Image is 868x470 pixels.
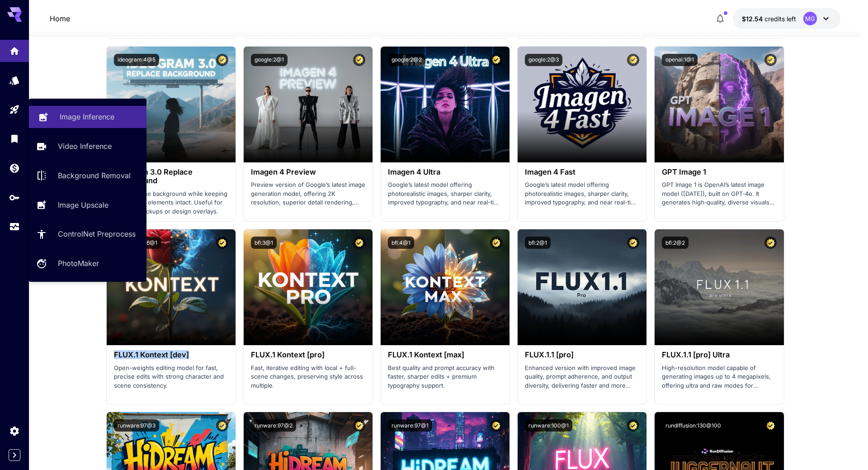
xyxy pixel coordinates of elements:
[60,111,114,122] p: Image Inference
[216,419,228,432] button: Certified Model – Vetted for best performance and includes a commercial license.
[58,141,112,152] p: Video Inference
[490,237,502,249] button: Certified Model – Vetted for best performance and includes a commercial license.
[742,14,796,24] div: $12.5439
[114,168,228,185] h3: Ideogram 3.0 Replace Background
[9,221,20,233] div: Usage
[114,54,159,66] button: ideogram:4@5
[627,237,639,249] button: Certified Model – Vetted for best performance and includes a commercial license.
[114,190,228,216] p: Swap out the background while keeping foreground elements intact. Useful for product mockups or d...
[803,12,817,25] div: MG
[662,351,776,359] h3: FLUX.1.1 [pro] Ultra
[251,364,365,390] p: Fast, iterative editing with local + full-scene changes, preserving style across multiple.
[518,47,646,162] img: alt
[525,54,562,66] button: google:2@3
[662,168,776,176] h3: GPT Image 1
[251,54,288,66] button: google:2@1
[244,229,373,345] img: alt
[251,237,277,249] button: bfl:3@1
[662,54,698,66] button: openai:1@1
[251,168,365,176] h3: Imagen 4 Preview
[381,47,509,162] img: alt
[244,47,373,162] img: alt
[9,104,20,115] div: Playground
[251,180,365,207] p: Preview version of Google’s latest image generation model, offering 2K resolution, superior detai...
[662,180,776,207] p: GPT Image 1 is OpenAI’s latest image model ([DATE]), built on GPT‑4o. It generates high‑quality, ...
[525,419,572,432] button: runware:100@1
[29,165,146,187] a: Background Removal
[525,237,551,249] button: bfl:2@1
[627,419,639,432] button: Certified Model – Vetted for best performance and includes a commercial license.
[525,351,639,359] h3: FLUX.1.1 [pro]
[58,258,99,269] p: PhotoMaker
[114,419,159,432] button: runware:97@3
[107,229,236,345] img: alt
[9,133,20,144] div: Library
[525,180,639,207] p: Google’s latest model offering photorealistic images, sharper clarity, improved typography, and n...
[490,419,502,432] button: Certified Model – Vetted for best performance and includes a commercial license.
[742,15,764,23] span: $12.54
[58,228,136,239] p: ControlNet Preprocess
[525,168,639,176] h3: Imagen 4 Fast
[388,168,502,176] h3: Imagen 4 Ultra
[490,54,502,66] button: Certified Model – Vetted for best performance and includes a commercial license.
[9,449,20,461] button: Expand sidebar
[627,54,639,66] button: Certified Model – Vetted for best performance and includes a commercial license.
[58,170,131,181] p: Background Removal
[251,351,365,359] h3: FLUX.1 Kontext [pro]
[29,223,146,245] a: ControlNet Preprocess
[388,237,414,249] button: bfl:4@1
[662,364,776,390] p: High-resolution model capable of generating images up to 4 megapixels, offering ultra and raw mod...
[9,162,20,174] div: Wallet
[216,237,228,249] button: Certified Model – Vetted for best performance and includes a commercial license.
[50,13,70,24] p: Home
[388,54,425,66] button: google:2@2
[655,47,783,162] img: alt
[50,13,70,24] nav: breadcrumb
[662,419,725,432] button: rundiffusion:130@100
[388,364,502,390] p: Best quality and prompt accuracy with faster, sharper edits + premium typography support.
[107,47,236,162] img: alt
[29,135,146,157] a: Video Inference
[9,425,20,437] div: Settings
[764,419,777,432] button: Certified Model – Vetted for best performance and includes a commercial license.
[381,229,509,345] img: alt
[9,74,20,85] div: Models
[353,54,365,66] button: Certified Model – Vetted for best performance and includes a commercial license.
[251,419,296,432] button: runware:97@2
[662,237,689,249] button: bfl:2@2
[764,54,777,66] button: Certified Model – Vetted for best performance and includes a commercial license.
[518,229,646,345] img: alt
[114,351,228,359] h3: FLUX.1 Kontext [dev]
[655,229,783,345] img: alt
[29,106,146,128] a: Image Inference
[29,194,146,216] a: Image Upscale
[733,8,840,29] button: $12.5439
[216,54,228,66] button: Certified Model – Vetted for best performance and includes a commercial license.
[29,252,146,275] a: PhotoMaker
[388,419,432,432] button: runware:97@1
[353,237,365,249] button: Certified Model – Vetted for best performance and includes a commercial license.
[114,364,228,390] p: Open-weights editing model for fast, precise edits with strong character and scene consistency.
[764,237,777,249] button: Certified Model – Vetted for best performance and includes a commercial license.
[388,351,502,359] h3: FLUX.1 Kontext [max]
[9,192,20,203] div: API Keys
[388,180,502,207] p: Google’s latest model offering photorealistic images, sharper clarity, improved typography, and n...
[525,364,639,390] p: Enhanced version with improved image quality, prompt adherence, and output diversity, delivering ...
[9,44,20,56] div: Home
[58,199,108,210] p: Image Upscale
[353,419,365,432] button: Certified Model – Vetted for best performance and includes a commercial license.
[764,15,796,23] span: credits left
